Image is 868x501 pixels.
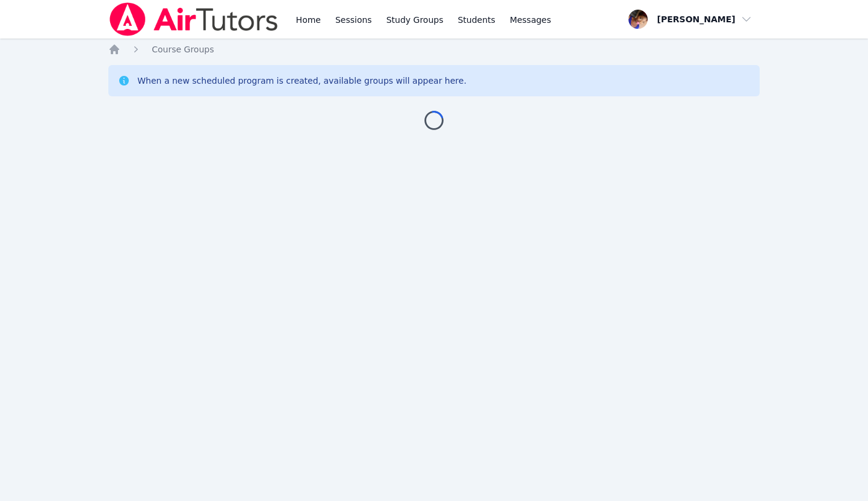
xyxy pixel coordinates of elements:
img: Air Tutors [108,2,279,36]
a: Course Groups [152,43,214,55]
span: Course Groups [152,45,214,54]
span: Messages [510,14,551,26]
div: When a new scheduled program is created, available groups will appear here. [137,75,467,87]
nav: Breadcrumb [108,43,760,55]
